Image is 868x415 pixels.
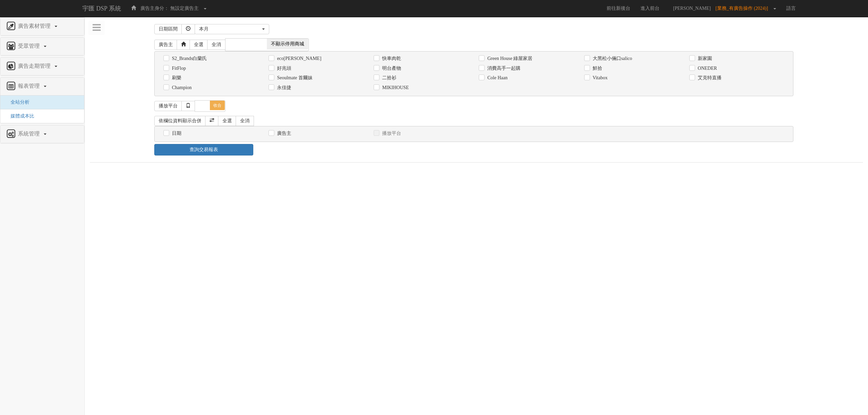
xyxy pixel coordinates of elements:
[199,26,261,33] div: 本月
[380,65,401,72] label: 明台產物
[696,75,722,81] label: 艾克特直播
[170,55,207,62] label: S2_Brands白蘭氏
[170,130,181,137] label: 日期
[170,84,192,91] label: Champion
[140,6,169,11] span: 廣告主身分：
[591,75,608,81] label: Vitabox
[591,55,632,62] label: 大黑松小倆口salico
[5,41,79,52] a: 受眾管理
[16,83,43,89] span: 報表管理
[5,113,34,119] a: 媒體成本比
[190,40,208,50] a: 全選
[16,131,43,137] span: 系統管理
[154,144,253,155] a: 查詢交易報表
[486,55,532,62] label: Green House 綠屋家居
[380,75,396,81] label: 二拾衫
[207,40,225,50] a: 全消
[16,43,43,49] span: 受眾管理
[380,55,401,62] label: 快車肉乾
[16,63,54,69] span: 廣告走期管理
[380,84,409,91] label: MIKIHOUSE
[275,130,291,137] label: 廣告主
[236,116,254,126] a: 全消
[486,65,520,72] label: 消費高手一起購
[486,75,507,81] label: Cole Haan
[696,55,712,62] label: 新家園
[275,75,313,81] label: Seoulmate 首爾妹
[170,6,199,11] span: 無設定廣告主
[267,39,308,49] span: 不顯示停用商城
[5,100,29,105] a: 全站分析
[696,65,717,72] label: ONEDER
[210,101,225,110] span: 收合
[275,65,291,72] label: 好兆頭
[5,81,79,92] a: 報表管理
[5,21,79,32] a: 廣告素材管理
[275,84,291,91] label: 永佳捷
[16,23,54,29] span: 廣告素材管理
[5,129,79,140] a: 系統管理
[670,6,714,11] span: [PERSON_NAME]
[715,6,771,11] span: [業務_有廣告操作 (2024)]
[170,75,181,81] label: 刷樂
[380,130,401,137] label: 播放平台
[5,61,79,72] a: 廣告走期管理
[195,24,269,34] button: 本月
[170,65,186,72] label: FitFlop
[275,55,321,62] label: eco[PERSON_NAME]
[218,116,236,126] a: 全選
[591,65,602,72] label: 鮮拾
